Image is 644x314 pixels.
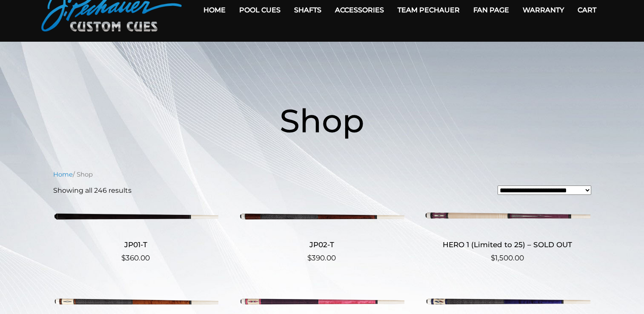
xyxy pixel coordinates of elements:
img: JP02-T [239,203,404,230]
bdi: 1,500.00 [491,254,524,262]
span: $ [307,254,312,262]
a: JP01-T $360.00 [53,203,219,264]
a: JP02-T $390.00 [239,203,404,264]
img: JP01-T [53,203,219,230]
bdi: 360.00 [121,254,150,262]
select: Shop order [498,186,591,195]
h2: JP01-T [53,237,219,252]
img: HERO 1 (Limited to 25) - SOLD OUT [425,203,590,230]
h2: HERO 1 (Limited to 25) – SOLD OUT [425,237,590,252]
bdi: 390.00 [307,254,336,262]
span: Shop [280,101,364,140]
p: Showing all 246 results [53,186,132,196]
h2: JP02-T [239,237,404,252]
a: Home [53,171,73,178]
nav: Breadcrumb [53,170,591,179]
span: $ [491,254,495,262]
span: $ [121,254,126,262]
a: HERO 1 (Limited to 25) – SOLD OUT $1,500.00 [425,203,590,264]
